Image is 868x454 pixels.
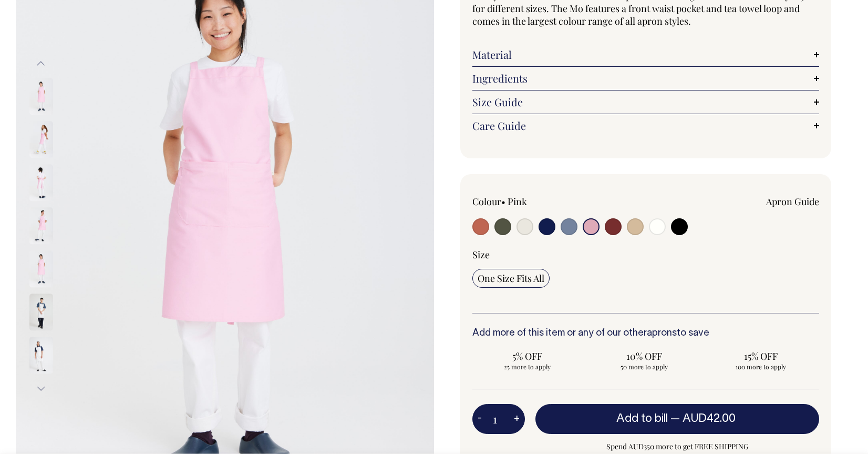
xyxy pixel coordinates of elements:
[711,362,811,371] span: 100 more to apply
[589,347,699,374] input: 10% OFF 50 more to apply
[29,208,53,245] img: pink
[509,409,525,430] button: +
[29,122,53,158] img: pink
[594,350,694,362] span: 10% OFF
[647,329,677,338] a: aprons
[472,195,611,208] div: Colour
[472,72,819,85] a: Ingredients
[535,440,819,453] span: Spend AUD350 more to get FREE SHIPPING
[33,377,49,401] button: Next
[670,413,738,424] span: —
[472,328,819,339] h6: Add more of this item or any of our other to save
[766,195,819,208] a: Apron Guide
[29,294,53,331] img: off-white
[472,248,819,261] div: Size
[535,404,819,433] button: Add to bill —AUD42.00
[29,337,53,374] img: off-white
[472,119,819,132] a: Care Guide
[478,272,544,285] span: One Size Fits All
[33,52,49,75] button: Previous
[683,413,736,424] span: AUD42.00
[478,350,577,362] span: 5% OFF
[706,347,816,374] input: 15% OFF 100 more to apply
[472,96,819,108] a: Size Guide
[472,347,583,374] input: 5% OFF 25 more to apply
[478,362,577,371] span: 25 more to apply
[29,165,53,201] img: pink
[29,251,53,288] img: pink
[472,269,550,288] input: One Size Fits All
[594,362,694,371] span: 50 more to apply
[508,195,527,208] label: Pink
[501,195,505,208] span: •
[616,413,668,424] span: Add to bill
[711,350,811,362] span: 15% OFF
[472,409,487,430] button: -
[29,78,53,115] img: pink
[472,48,819,61] a: Material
